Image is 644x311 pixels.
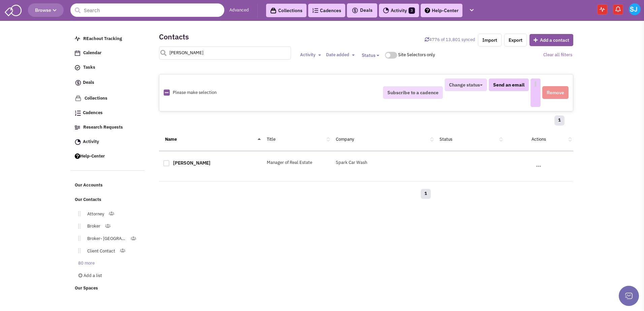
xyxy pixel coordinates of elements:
a: [PERSON_NAME] [173,160,211,166]
div: Spark Car Wash [331,160,435,166]
button: Send an email [489,78,529,91]
img: Activity.png [75,139,81,145]
button: Subscribe to a cadence [383,86,443,99]
span: Our Spaces [75,285,98,291]
img: Sarah Jones [629,3,641,15]
img: icon-collection-lavender-black.svg [270,7,277,14]
a: Advanced [229,7,249,13]
span: Research Requests [83,124,123,130]
a: Activity [71,136,145,148]
img: Calendar.png [75,50,80,56]
div: Site Selectors only [398,52,438,58]
a: Cadences [71,107,145,119]
a: Broker- [GEOGRAPHIC_DATA] [80,234,130,244]
a: Calendar [71,47,145,60]
img: Research.png [75,126,80,130]
span: Date added [326,52,349,58]
a: Export.xlsx [504,34,527,46]
button: Date added [324,51,357,59]
a: Tasks [71,61,145,74]
a: Research Requests [71,121,145,134]
a: 80 more [71,258,99,268]
a: Our Accounts [71,179,145,192]
button: Browse [28,3,64,17]
a: Sync contacts with Retailsphere [425,37,475,42]
a: Deals [71,76,145,90]
button: Status [358,49,383,61]
button: Deals [350,6,375,15]
a: REachout Tracking [71,33,145,45]
span: REachout Tracking [83,36,122,41]
img: Move.png [75,236,80,241]
span: Activity [300,52,316,58]
a: Add a list [71,271,143,281]
span: Browse [35,7,57,13]
img: Cadences_logo.png [75,110,81,116]
span: 3 [409,7,415,14]
button: Remove [542,86,569,99]
a: 1 [554,115,565,126]
img: icon-deals.svg [352,6,358,14]
span: Our Contacts [75,197,101,203]
img: icon-collection-lavender.png [75,95,82,102]
img: icon-deals.svg [75,79,82,87]
a: 1 [421,189,431,199]
button: Add a contact [529,34,573,46]
h2: Contacts [159,34,189,40]
a: Title [267,136,276,142]
button: Activity [298,51,323,59]
span: Tasks [83,65,95,70]
span: Our Accounts [75,182,103,188]
a: Collections [266,4,307,17]
a: Clear all filters [543,52,572,58]
span: Please make selection [173,90,217,95]
span: Cadences [83,110,103,116]
a: Broker [80,221,104,231]
a: Status [440,136,452,142]
span: Collections [85,95,107,101]
img: icon-tasks.png [75,65,80,70]
a: Client Contact [80,246,119,256]
span: Activity [83,139,99,144]
img: Move.png [75,248,80,253]
img: Activity.png [383,7,389,13]
a: Cadences [308,4,345,17]
img: help.png [425,8,430,13]
span: Deals [352,7,373,13]
input: Search contacts [159,46,291,60]
a: Import [478,34,502,46]
a: Activity3 [379,4,419,17]
a: Our Spaces [71,282,145,295]
a: Name [165,136,177,142]
img: Cadences_logo.png [312,8,318,13]
a: Attorney [80,209,108,219]
input: Search [70,3,224,17]
span: Calendar [83,50,101,56]
a: Collections [71,92,145,105]
div: Manager of Real Estate [262,160,331,166]
a: Our Contacts [71,194,145,206]
img: Move.png [75,211,80,216]
img: help.png [75,153,80,159]
span: Status [362,52,376,58]
img: Move.png [75,224,80,229]
a: Company [336,136,354,142]
a: Help-Center [421,4,462,17]
img: Rectangle.png [164,90,170,96]
img: SmartAdmin [5,3,22,16]
a: Actions [532,136,546,142]
a: Help-Center [71,150,145,163]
